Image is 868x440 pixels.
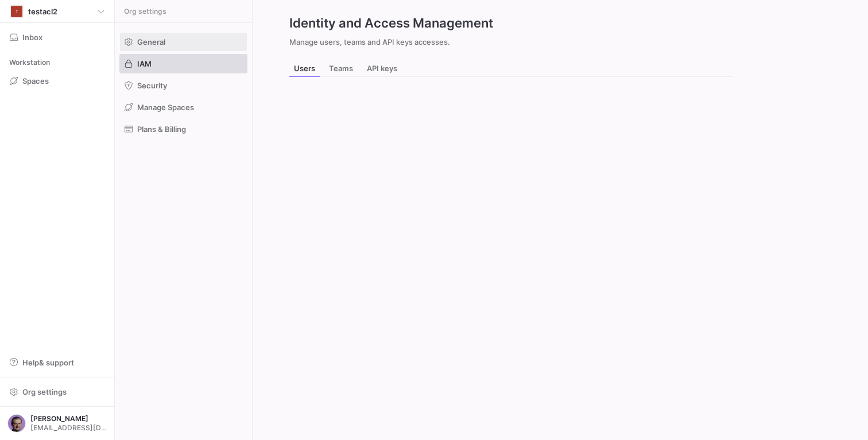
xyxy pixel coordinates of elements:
[502,255,520,272] img: logo.gif
[5,54,110,71] div: Workstation
[119,98,247,117] a: Manage Spaces
[137,59,152,68] span: IAM
[22,358,74,367] span: Help & support
[22,387,67,396] span: Org settings
[119,119,247,139] a: Plans & Billing
[30,424,107,432] span: [EMAIL_ADDRESS][DOMAIN_NAME]
[124,7,166,15] span: Org settings
[5,71,110,91] a: Spaces
[22,76,49,85] span: Spaces
[294,65,315,72] span: Users
[7,414,26,433] img: https://storage.googleapis.com/y42-prod-data-exchange/images/9mlvGdob1SBuJGjnK24K4byluFUhBXBzD3rX...
[119,54,247,73] a: IAM
[119,76,247,95] a: Security
[137,37,165,46] span: General
[5,382,110,402] button: Org settings
[5,388,110,398] a: Org settings
[137,103,194,112] span: Manage Spaces
[329,65,353,72] span: Teams
[119,32,247,52] a: General
[28,7,57,16] span: testacl2
[22,33,42,42] span: Inbox
[289,14,733,33] h2: Identity and Access Management
[5,353,110,372] button: Help& support
[5,28,110,47] button: Inbox
[367,65,397,72] span: API keys
[30,415,107,423] span: [PERSON_NAME]
[5,411,110,435] button: https://storage.googleapis.com/y42-prod-data-exchange/images/9mlvGdob1SBuJGjnK24K4byluFUhBXBzD3rX...
[137,124,186,134] span: Plans & Billing
[11,6,22,17] div: T
[289,37,733,46] p: Manage users, teams and API keys accesses.
[137,81,167,90] span: Security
